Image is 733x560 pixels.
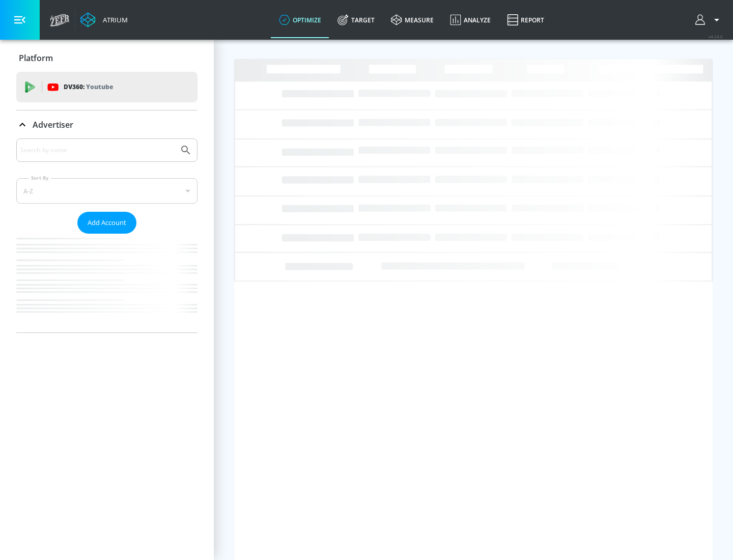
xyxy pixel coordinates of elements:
div: Platform [16,44,198,72]
span: v 4.24.0 [709,34,723,39]
p: Advertiser [33,119,73,130]
input: Search by name [20,144,175,157]
button: Add Account [77,212,136,234]
p: Platform [19,52,53,64]
a: Analyze [442,2,499,38]
div: Atrium [99,15,128,24]
a: Target [329,2,383,38]
p: Youtube [86,81,113,92]
a: optimize [271,2,329,38]
p: DV360: [64,81,113,93]
span: Add Account [88,217,126,229]
a: measure [383,2,442,38]
div: Advertiser [16,110,198,139]
div: Advertiser [16,138,198,332]
a: Atrium [80,12,128,27]
label: Sort By [29,175,51,181]
div: A-Z [16,178,198,204]
a: Report [499,2,552,38]
nav: list of Advertiser [16,234,198,332]
div: DV360: Youtube [16,72,198,102]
